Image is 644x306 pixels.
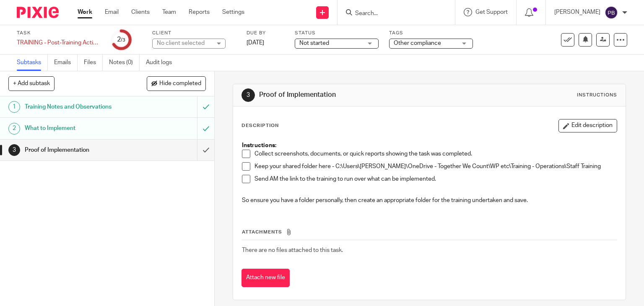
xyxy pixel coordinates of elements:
[54,54,78,71] a: Emails
[299,40,329,46] span: Not started
[78,8,92,16] a: Work
[25,122,134,135] h1: What to Implement
[8,144,20,156] div: 3
[254,150,617,158] p: Collect screenshots, documents, or quick reports showing the task was completed.
[8,123,20,135] div: 2
[389,30,473,36] label: Tags
[109,54,140,71] a: Notes (0)
[241,269,290,288] button: Attach new file
[241,122,279,129] p: Description
[17,30,101,36] label: Task
[8,101,20,113] div: 1
[242,143,276,148] strong: Instructions:
[17,7,59,18] img: Pixie
[131,8,150,16] a: Clients
[222,8,244,16] a: Settings
[105,8,119,16] a: Email
[241,88,255,102] div: 3
[254,175,617,183] p: Send AM the link to the training to run over what can be implemented.
[162,8,176,16] a: Team
[146,54,178,71] a: Audit logs
[159,80,201,87] span: Hide completed
[25,101,134,113] h1: Training Notes and Observations
[242,230,282,234] span: Attachments
[84,54,103,71] a: Files
[247,40,264,46] span: [DATE]
[354,10,430,18] input: Search
[577,92,617,99] div: Instructions
[605,6,618,19] img: svg%3E
[8,76,55,91] button: + Add subtask
[17,54,48,71] a: Subtasks
[25,144,134,156] h1: Proof of Implementation
[242,247,343,253] span: There are no files attached to this task.
[475,9,508,15] span: Get Support
[121,38,125,42] small: /3
[254,162,617,171] p: Keep your shared folder here - C:\Users\[PERSON_NAME]\OneDrive - Together We Count\WP etc\Trainin...
[242,196,617,205] p: So ensure you have a folder personally, then create an appropriate folder for the training undert...
[554,8,600,16] p: [PERSON_NAME]
[117,35,125,44] div: 2
[247,30,284,36] label: Due by
[259,91,447,99] h1: Proof of Implementation
[17,39,101,47] div: TRAINING - Post-Training Action Plan
[295,30,379,36] label: Status
[147,76,206,91] button: Hide completed
[558,119,617,132] button: Edit description
[157,39,211,47] div: No client selected
[152,30,236,36] label: Client
[394,40,441,46] span: Other compliance
[189,8,210,16] a: Reports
